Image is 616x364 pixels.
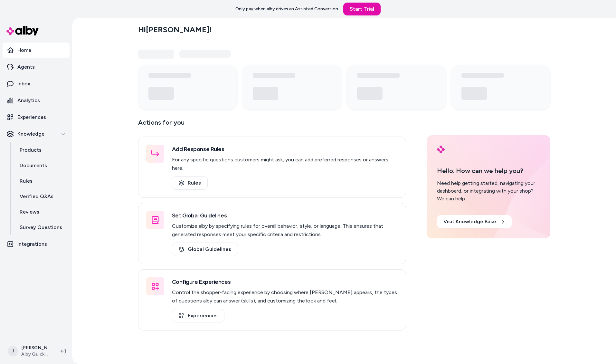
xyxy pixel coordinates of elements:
p: Documents [20,162,47,169]
a: Start Trial [343,3,381,15]
p: Control the shopper-facing experience by choosing where [PERSON_NAME] appears, the types of quest... [172,288,398,305]
img: alby Logo [437,146,445,153]
p: Reviews [20,208,39,216]
p: Home [17,46,31,54]
a: Products [13,142,70,158]
a: Inbox [3,76,70,91]
p: Customize alby by specifying rules for overall behavior, style, or language. This ensures that ge... [172,222,398,239]
p: Hello. How can we help you? [437,166,540,176]
p: Actions for you [138,117,406,133]
div: Need help getting started, navigating your dashboard, or integrating with your shop? We can help. [437,179,540,203]
a: Global Guidelines [172,243,238,256]
a: Analytics [3,93,70,108]
p: Survey Questions [20,224,62,231]
a: Experiences [3,110,70,125]
p: [PERSON_NAME] [21,345,50,351]
a: Verified Q&As [13,189,70,204]
p: Agents [17,63,35,71]
p: Products [20,146,42,154]
button: Knowledge [3,126,70,142]
a: Integrations [3,236,70,252]
a: Visit Knowledge Base [437,215,512,228]
a: Agents [3,59,70,75]
a: Reviews [13,204,70,220]
h2: Hi [PERSON_NAME] ! [138,25,212,34]
img: alby Logo [6,26,39,35]
p: Experiences [17,113,46,121]
p: Inbox [17,80,30,88]
a: Rules [13,173,70,189]
button: J[PERSON_NAME]Alby QuickStart Store [4,341,55,361]
a: Home [3,43,70,58]
p: Verified Q&As [20,193,53,200]
p: Knowledge [17,130,44,138]
a: Experiences [172,309,224,322]
a: Rules [172,176,208,190]
a: Documents [13,158,70,173]
p: Rules [20,177,33,185]
span: Alby QuickStart Store [21,351,50,358]
p: Integrations [17,240,47,248]
p: Only pay when alby drives an Assisted Conversion [235,6,338,12]
h3: Set Global Guidelines [172,211,398,220]
span: J [8,346,18,356]
h3: Add Response Rules [172,145,398,154]
p: Analytics [17,97,40,104]
h3: Configure Experiences [172,277,398,286]
p: For any specific questions customers might ask, you can add preferred responses or answers here. [172,156,398,172]
a: Survey Questions [13,220,70,235]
